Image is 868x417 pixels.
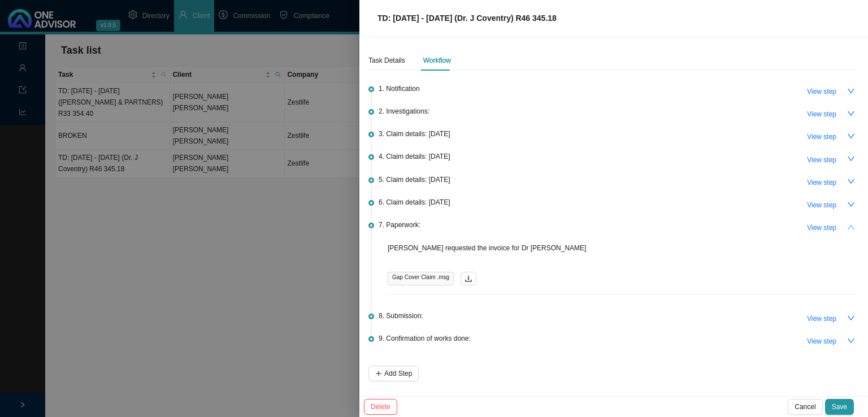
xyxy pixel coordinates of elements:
span: 4. Claim details: [DATE] [379,151,450,162]
button: View step [800,106,843,122]
span: 9. Confirmation of works done: [379,333,471,344]
span: 2. Investigations: [379,106,429,117]
span: down [847,337,855,345]
button: View step [800,175,843,190]
span: down [847,87,855,95]
p: [PERSON_NAME] requested the invoice for Dr [PERSON_NAME] [388,242,859,254]
span: TD: [DATE] - [DATE] (Dr. J Coventry) R46 345.18 [377,14,557,23]
button: View step [800,333,843,349]
button: View step [800,129,843,145]
button: View step [800,197,843,213]
span: 1. Notification [379,83,420,94]
div: Task Details [368,55,405,66]
span: 5. Claim details: [DATE] [379,174,450,185]
span: down [847,201,855,208]
button: Add Step [368,366,419,381]
span: 7. Paperwork: [379,219,420,231]
span: 8. Submission: [379,310,423,322]
span: up [847,223,855,231]
button: Cancel [788,399,822,415]
span: download [465,275,472,283]
span: Delete [371,401,390,412]
span: down [847,155,855,163]
span: View step [807,199,836,211]
button: View step [800,152,843,168]
button: View step [800,220,843,236]
span: View step [807,154,836,166]
span: down [847,177,855,185]
button: Delete [364,399,397,415]
span: View step [807,108,836,120]
span: plus [375,370,382,377]
span: View step [807,177,836,188]
button: View step [800,311,843,327]
span: Add Step [384,368,412,379]
span: Gap Cover Claim .msg [388,272,454,285]
span: View step [807,86,836,97]
span: Save [832,401,847,412]
span: View step [807,313,836,324]
span: 3. Claim details: [DATE] [379,128,450,140]
span: down [847,110,855,118]
span: View step [807,131,836,142]
div: Workflow [423,55,451,66]
span: down [847,132,855,140]
button: View step [800,84,843,99]
button: Save [825,399,854,415]
span: View step [807,336,836,347]
span: down [847,314,855,322]
span: Cancel [795,401,815,412]
span: 6. Claim details: [DATE] [379,197,450,208]
span: View step [807,222,836,233]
